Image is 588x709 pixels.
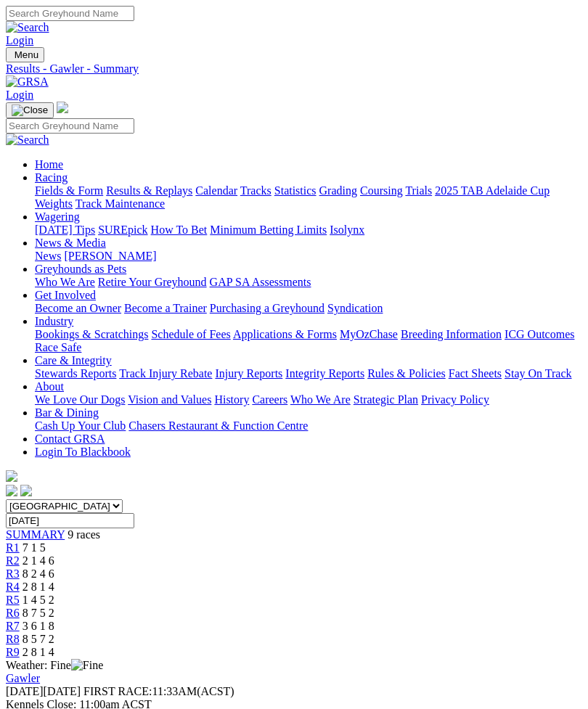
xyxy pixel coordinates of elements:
[210,302,324,314] a: Purchasing a Greyhound
[367,367,446,380] a: Rules & Policies
[35,328,148,340] a: Bookings & Scratchings
[449,367,502,380] a: Fact Sheets
[35,419,126,432] a: Cash Up Your Club
[35,367,582,380] div: Care & Integrity
[6,581,20,593] a: R4
[401,328,502,340] a: Breeding Information
[6,89,33,101] a: Login
[98,276,207,288] a: Retire Your Greyhound
[505,367,571,380] a: Stay On Track
[240,184,271,197] a: Tracks
[23,646,54,658] span: 2 8 1 4
[35,433,105,445] a: Contact GRSA
[20,485,32,496] img: twitter.svg
[64,250,156,262] a: [PERSON_NAME]
[6,594,20,606] a: R5
[290,393,351,406] a: Who We Are
[421,393,489,406] a: Privacy Policy
[505,328,574,340] a: ICG Outcomes
[35,289,96,301] a: Get Involved
[35,171,68,184] a: Racing
[6,633,20,645] span: R8
[35,158,63,171] a: Home
[106,184,192,197] a: Results & Replays
[35,210,80,223] a: Wagering
[35,328,582,354] div: Industry
[327,302,383,314] a: Syndication
[233,328,337,340] a: Applications & Forms
[35,393,125,406] a: We Love Our Dogs
[35,302,121,314] a: Become an Owner
[210,224,327,236] a: Minimum Betting Limits
[6,485,17,496] img: facebook.svg
[6,685,44,697] span: [DATE]
[214,393,249,406] a: History
[83,685,234,697] span: 11:33AM(ACST)
[57,102,68,113] img: logo-grsa-white.png
[23,594,54,606] span: 1 4 5 2
[330,224,364,236] a: Isolynx
[6,672,40,684] a: Gawler
[35,237,106,249] a: News & Media
[124,302,207,314] a: Become a Trainer
[35,184,103,197] a: Fields & Form
[151,224,208,236] a: How To Bet
[35,341,81,353] a: Race Safe
[23,541,46,554] span: 7 1 5
[6,528,65,541] a: SUMMARY
[23,633,54,645] span: 8 5 7 2
[6,620,20,632] a: R7
[6,34,33,46] a: Login
[6,118,134,134] input: Search
[6,62,582,75] a: Results - Gawler - Summary
[6,567,20,580] a: R3
[35,250,61,262] a: News
[35,197,73,210] a: Weights
[6,21,49,34] img: Search
[6,685,81,697] span: [DATE]
[6,541,20,554] a: R1
[6,554,20,567] a: R2
[285,367,364,380] a: Integrity Reports
[319,184,357,197] a: Grading
[210,276,311,288] a: GAP SA Assessments
[35,276,95,288] a: Who We Are
[12,104,48,116] img: Close
[252,393,287,406] a: Careers
[23,554,54,567] span: 2 1 4 6
[35,184,582,210] div: Racing
[75,197,165,210] a: Track Maintenance
[35,367,116,380] a: Stewards Reports
[6,607,20,619] a: R6
[6,134,49,147] img: Search
[23,567,54,580] span: 8 2 4 6
[6,75,49,89] img: GRSA
[354,393,418,406] a: Strategic Plan
[35,354,112,366] a: Care & Integrity
[35,250,582,263] div: News & Media
[6,646,20,658] a: R9
[35,406,99,419] a: Bar & Dining
[35,224,95,236] a: [DATE] Tips
[405,184,432,197] a: Trials
[35,419,582,433] div: Bar & Dining
[35,276,582,289] div: Greyhounds as Pets
[6,6,134,21] input: Search
[119,367,212,380] a: Track Injury Rebate
[128,393,211,406] a: Vision and Values
[98,224,147,236] a: SUREpick
[128,419,308,432] a: Chasers Restaurant & Function Centre
[6,47,44,62] button: Toggle navigation
[68,528,100,541] span: 9 races
[151,328,230,340] a: Schedule of Fees
[35,224,582,237] div: Wagering
[35,302,582,315] div: Get Involved
[71,659,103,672] img: Fine
[35,380,64,393] a: About
[23,607,54,619] span: 8 7 5 2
